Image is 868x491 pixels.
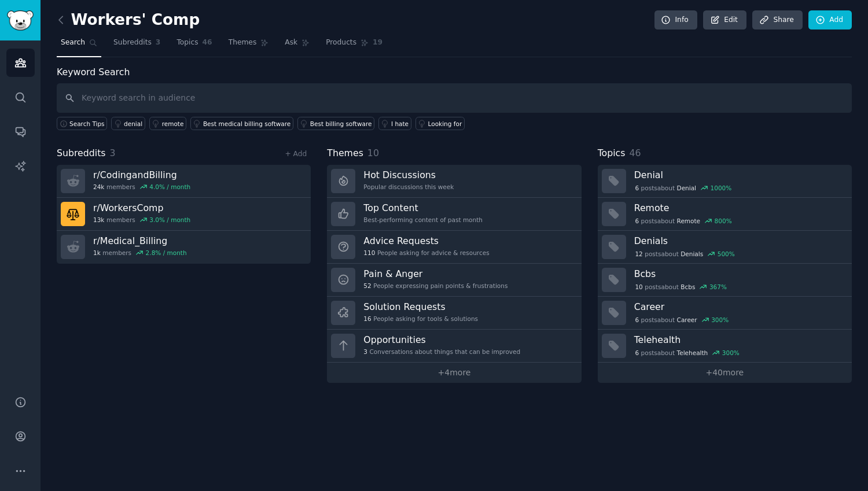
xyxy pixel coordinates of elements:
div: post s about [634,348,741,358]
h3: Denial [634,169,844,181]
div: People expressing pain points & frustrations [363,282,507,290]
input: Keyword search in audience [57,83,852,113]
span: Topics [598,146,626,161]
a: Topics46 [172,34,216,57]
span: 10 [367,147,379,158]
div: post s about [634,315,730,325]
div: remote [162,120,184,128]
span: 6 [635,316,639,324]
div: Best-performing content of past month [363,216,483,224]
h3: Bcbs [634,268,844,280]
div: 1000 % [711,184,732,192]
span: 6 [635,184,639,192]
div: 800 % [715,217,732,225]
span: Telehealth [677,349,708,357]
span: Denials [681,250,703,258]
span: Subreddits [113,38,152,48]
a: r/WorkersComp13kmembers3.0% / month [57,198,311,231]
a: remote [149,117,186,130]
span: 24k [93,183,104,191]
span: 19 [373,38,382,48]
a: Solution Requests16People asking for tools & solutions [327,297,581,330]
span: 6 [635,349,639,357]
h3: Remote [634,202,844,214]
span: 52 [363,282,371,290]
div: 300 % [711,316,729,324]
span: 110 [363,249,375,257]
a: Looking for [415,117,465,130]
a: Subreddits3 [109,34,164,57]
a: I hate [378,117,411,130]
a: Best medical billing software [190,117,293,130]
span: Ask [285,38,297,48]
h3: Pain & Anger [363,268,507,280]
h3: Advice Requests [363,235,489,247]
a: Best billing software [297,117,374,130]
h3: Hot Discussions [363,169,454,181]
span: 6 [635,217,639,225]
span: 13k [93,216,104,224]
div: 2.8 % / month [146,249,187,257]
span: Products [326,38,356,48]
div: 500 % [718,250,735,258]
a: Top ContentBest-performing content of past month [327,198,581,231]
span: 46 [629,147,641,158]
h3: Denials [634,235,844,247]
a: Themes [225,34,273,57]
a: Telehealth6postsaboutTelehealth300% [598,330,852,363]
a: Advice Requests110People asking for advice & resources [327,231,581,264]
div: members [93,216,190,224]
span: Denial [677,184,696,192]
a: +4more [327,363,581,383]
a: Pain & Anger52People expressing pain points & frustrations [327,264,581,297]
a: +40more [598,363,852,383]
div: I hate [391,120,409,128]
h3: Solution Requests [363,301,478,313]
div: Popular discussions this week [363,183,454,191]
span: 3 [156,38,161,48]
h3: Top Content [363,202,483,214]
img: GummySearch logo [7,10,34,31]
div: Best billing software [310,120,372,128]
a: r/Medical_Billing1kmembers2.8% / month [57,231,311,264]
div: members [93,183,190,191]
div: post s about [634,249,736,259]
h3: r/ Medical_Billing [93,235,187,247]
div: 300 % [722,349,740,357]
span: 3 [110,147,116,158]
span: Search [61,38,85,48]
div: 367 % [709,283,727,291]
a: Add [808,10,852,30]
a: Denials12postsaboutDenials500% [598,231,852,264]
h3: r/ CodingandBilling [93,169,190,181]
a: denial [111,117,145,130]
div: Conversations about things that can be improved [363,348,520,356]
a: Search [57,34,101,57]
a: r/CodingandBilling24kmembers4.0% / month [57,165,311,198]
span: Search Tips [69,120,105,128]
span: Topics [176,38,198,48]
h3: Telehealth [634,334,844,346]
div: denial [124,120,142,128]
a: Edit [703,10,746,30]
div: 4.0 % / month [149,183,190,191]
a: Share [752,10,802,30]
span: Subreddits [57,146,106,161]
h3: Opportunities [363,334,520,346]
a: Remote6postsaboutRemote800% [598,198,852,231]
span: 16 [363,315,371,323]
img: WorkersComp [61,202,85,226]
div: members [93,249,187,257]
span: Remote [677,217,701,225]
span: 1k [93,249,101,257]
div: Looking for [428,120,462,128]
a: + Add [285,150,307,158]
h3: Career [634,301,844,313]
span: 46 [203,38,212,48]
span: Themes [327,146,363,161]
div: People asking for tools & solutions [363,315,478,323]
div: post s about [634,282,728,292]
button: Search Tips [57,117,107,130]
a: Products19 [322,34,387,57]
span: 10 [635,283,642,291]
